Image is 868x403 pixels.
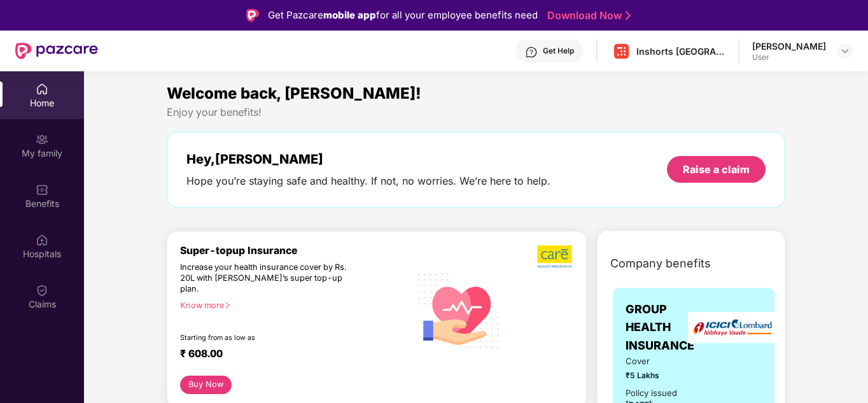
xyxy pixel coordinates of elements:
[525,46,538,59] img: svg+xml;base64,PHN2ZyBpZD0iSGVscC0zMngzMiIgeG1sbnM9Imh0dHA6Ly93d3cudzMub3JnLzIwMDAvc3ZnIiB3aWR0aD...
[167,84,421,103] span: Welcome back, [PERSON_NAME]!
[410,260,508,360] img: svg+xml;base64,PHN2ZyB4bWxucz0iaHR0cDovL3d3dy53My5vcmcvMjAwMC9zdmciIHhtbG5zOnhsaW5rPSJodHRwOi8vd3...
[36,133,48,146] img: svg+xml;base64,PHN2ZyB3aWR0aD0iMjAiIGhlaWdodD0iMjAiIHZpZXdCb3g9IjAgMCAyMCAyMCIgZmlsbD0ibm9uZSIgeG...
[36,284,48,297] img: svg+xml;base64,PHN2ZyBpZD0iQ2xhaW0iIHhtbG5zPSJodHRwOi8vd3d3LnczLm9yZy8yMDAwL3N2ZyIgd2lkdGg9IjIwIi...
[246,9,259,22] img: Logo
[180,334,356,343] div: Starting from as low as
[626,300,694,355] span: GROUP HEALTH INSURANCE
[36,183,48,196] img: svg+xml;base64,PHN2ZyBpZD0iQmVuZWZpdHMiIHhtbG5zPSJodHRwOi8vd3d3LnczLm9yZy8yMDAwL3N2ZyIgd2lkdGg9Ij...
[547,9,627,22] a: Download Now
[612,42,631,60] img: Inshorts%20Logo.png
[268,8,538,23] div: Get Pazcare for all your employee benefits need
[180,300,402,309] div: Know more
[752,40,826,52] div: [PERSON_NAME]
[180,244,410,257] div: Super-topup Insurance
[167,106,785,119] div: Enjoy your benefits!
[610,255,711,272] span: Company benefits
[36,234,48,246] img: svg+xml;base64,PHN2ZyBpZD0iSG9zcGl0YWxzIiB4bWxucz0iaHR0cDovL3d3dy53My5vcmcvMjAwMC9zdmciIHdpZHRoPS...
[626,369,685,381] span: ₹5 Lakhs
[15,43,98,59] img: New Pazcare Logo
[636,45,725,57] div: Inshorts [GEOGRAPHIC_DATA] Advertising And Services Private Limited
[683,162,750,176] div: Raise a claim
[752,52,826,62] div: User
[626,386,677,400] div: Policy issued
[186,174,550,188] div: Hope you’re staying safe and healthy. If not, no worries. We’re here to help.
[626,9,631,22] img: Stroke
[180,262,354,295] div: Increase your health insurance cover by Rs. 20L with [PERSON_NAME]’s super top-up plan.
[323,9,376,21] strong: mobile app
[224,302,231,309] span: right
[180,348,397,363] div: ₹ 608.00
[537,244,573,269] img: b5dec4f62d2307b9de63beb79f102df3.png
[688,312,777,343] img: insurerLogo
[626,355,685,368] span: Cover
[186,152,550,167] div: Hey, [PERSON_NAME]
[180,376,232,394] button: Buy Now
[543,46,574,56] div: Get Help
[36,83,48,95] img: svg+xml;base64,PHN2ZyBpZD0iSG9tZSIgeG1sbnM9Imh0dHA6Ly93d3cudzMub3JnLzIwMDAvc3ZnIiB3aWR0aD0iMjAiIG...
[840,46,850,56] img: svg+xml;base64,PHN2ZyBpZD0iRHJvcGRvd24tMzJ4MzIiIHhtbG5zPSJodHRwOi8vd3d3LnczLm9yZy8yMDAwL3N2ZyIgd2...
